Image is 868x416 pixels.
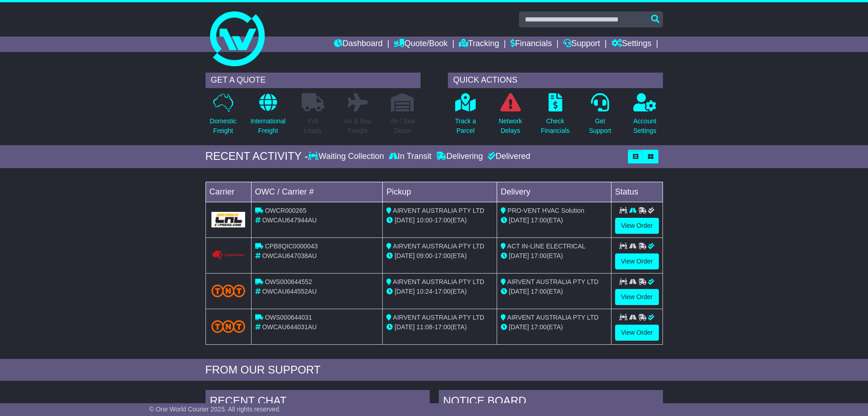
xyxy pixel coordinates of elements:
span: 11:08 [416,323,432,331]
div: Delivering [434,152,485,162]
span: AIRVENT AUSTRALIA PTY LTD [393,278,484,285]
span: [DATE] [509,216,529,224]
div: (ETA) [501,287,607,296]
a: Track aParcel [455,93,477,141]
span: PRO-VENT HVAC Solution [508,207,584,214]
span: AIRVENT AUSTRALIA PTY LTD [393,314,484,321]
span: OWCAU647038AU [262,252,317,259]
img: TNT_Domestic.png [211,320,246,332]
div: Delivered [485,152,530,162]
span: CPB8QIC0000043 [265,242,318,250]
a: View Order [615,218,659,234]
a: CheckFinancials [540,93,570,141]
td: OWC / Carrier # [251,182,383,202]
a: DomesticFreight [209,93,236,141]
td: Status [611,182,663,202]
span: 17:00 [435,216,451,224]
p: Network Delays [498,116,522,136]
img: TNT_Domestic.png [211,284,246,297]
span: 10:00 [416,216,432,224]
div: In Transit [386,152,434,162]
a: InternationalFreight [250,93,286,141]
img: GetCarrierServiceLogo [211,212,246,227]
span: 17:00 [435,288,451,295]
span: 17:00 [531,216,547,224]
div: (ETA) [501,216,607,225]
span: [DATE] [395,216,415,224]
div: - (ETA) [386,216,493,225]
a: Support [563,37,600,52]
div: RECENT CHAT [205,390,430,415]
span: OWCAU647944AU [262,216,317,224]
span: 17:00 [435,252,451,259]
span: [DATE] [395,252,415,259]
div: - (ETA) [386,287,493,296]
img: GetCarrierServiceLogo [211,250,246,261]
span: AIRVENT AUSTRALIA PTY LTD [393,207,484,214]
div: - (ETA) [386,322,493,332]
a: Financials [510,37,552,52]
a: NetworkDelays [498,93,522,141]
div: - (ETA) [386,251,493,261]
td: Delivery [497,182,611,202]
p: Check Financials [541,116,570,136]
span: 17:00 [531,252,547,259]
td: Pickup [383,182,497,202]
td: Carrier [205,182,251,202]
p: Account Settings [633,116,657,136]
a: View Order [615,253,659,269]
p: Air & Sea Freight [344,116,371,136]
div: RECENT ACTIVITY - [205,150,308,163]
span: [DATE] [509,252,529,259]
p: Air / Sea Depot [390,116,415,136]
span: OWS000644552 [265,278,312,285]
span: OWCAU644552AU [262,288,317,295]
span: © One World Courier 2025. All rights reserved. [149,405,281,413]
div: FROM OUR SUPPORT [205,363,663,377]
span: 09:00 [416,252,432,259]
p: Track a Parcel [455,116,476,136]
a: Tracking [459,37,499,52]
a: AccountSettings [633,93,657,141]
p: Domestic Freight [210,116,236,136]
p: Full Loads [302,116,324,136]
div: (ETA) [501,251,607,261]
a: Settings [611,37,652,52]
div: GET A QUOTE [205,73,421,88]
a: View Order [615,325,659,341]
p: Get Support [589,116,611,136]
span: OWCR000265 [265,207,306,214]
a: Dashboard [334,37,383,52]
span: [DATE] [509,288,529,295]
span: [DATE] [395,323,415,331]
span: [DATE] [509,323,529,331]
div: QUICK ACTIONS [448,73,663,88]
span: AIRVENT AUSTRALIA PTY LTD [507,314,598,321]
a: GetSupport [588,93,611,141]
span: 17:00 [531,323,547,331]
span: AIRVENT AUSTRALIA PTY LTD [507,278,598,285]
span: OWS000644031 [265,314,312,321]
div: Waiting Collection [308,152,386,162]
span: 17:00 [435,323,451,331]
a: View Order [615,289,659,305]
div: (ETA) [501,322,607,332]
a: Quote/Book [394,37,447,52]
span: 10:24 [416,288,432,295]
span: AIRVENT AUSTRALIA PTY LTD [393,242,484,250]
span: 17:00 [531,288,547,295]
span: ACT IN-LINE ELECTRICAL [507,242,586,250]
span: [DATE] [395,288,415,295]
span: OWCAU644031AU [262,323,317,331]
p: International Freight [251,116,286,136]
div: NOTICE BOARD [439,390,663,415]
